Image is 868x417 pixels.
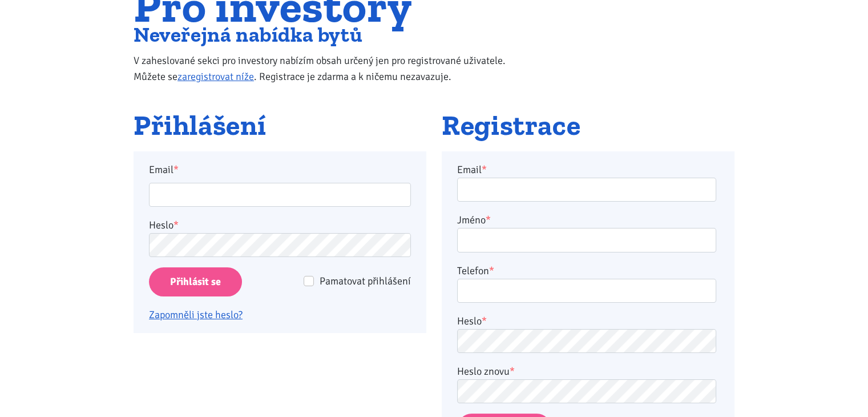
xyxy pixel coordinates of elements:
p: V zaheslované sekci pro investory nabízím obsah určený jen pro registrované uživatele. Můžete se ... [134,53,529,85]
span: Pamatovat přihlášení [320,275,411,287]
h2: Registrace [442,110,734,141]
abbr: required [486,214,491,226]
label: Email [142,162,419,178]
h2: Přihlášení [134,110,426,141]
h2: Neveřejná nabídka bytů [134,25,529,44]
abbr: required [482,315,487,327]
label: Heslo [457,313,487,329]
label: Telefon [457,263,494,279]
label: Heslo [149,217,179,233]
label: Jméno [457,212,491,228]
abbr: required [489,264,494,277]
input: Přihlásit se [149,267,242,296]
label: Email [457,162,487,178]
abbr: required [510,365,515,378]
a: zaregistrovat níže [177,70,254,83]
label: Heslo znovu [457,363,515,379]
abbr: required [482,163,487,176]
a: Zapomněli jste heslo? [149,308,243,321]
